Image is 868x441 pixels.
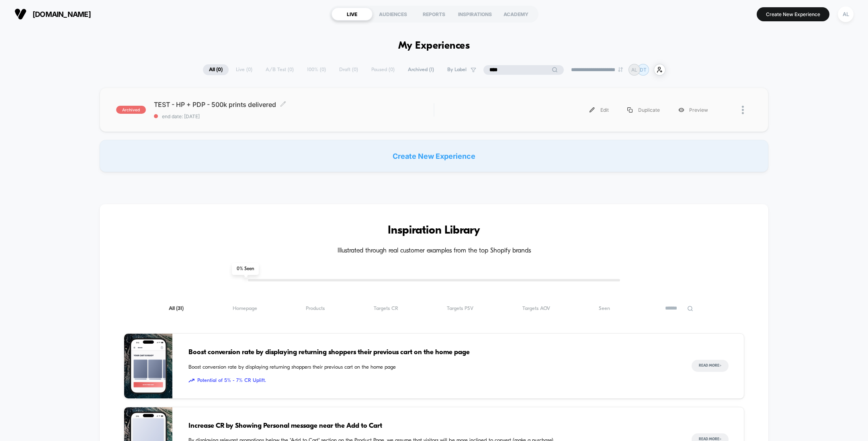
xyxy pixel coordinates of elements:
[188,363,675,371] span: Boost conversion rate by displaying returning shoppers their previous cart on the home page
[669,101,717,119] div: Preview
[522,306,550,312] span: Targets AOV
[188,347,675,358] span: Boost conversion rate by displaying returning shoppers their previous cart on the home page
[447,306,473,312] span: Targets PSV
[116,106,146,114] span: archived
[618,101,669,119] div: Duplicate
[233,306,257,312] span: Homepage
[398,40,470,52] h1: My Experiences
[188,421,675,431] span: Increase CR by Showing Personal message near the Add to Cart
[124,247,744,255] h4: Illustrated through real customer examples from the top Shopify brands
[306,306,325,312] span: Products
[332,8,373,21] div: LIVE
[232,263,259,275] span: 0 % Seen
[33,10,91,18] span: [DOMAIN_NAME]
[124,334,172,398] img: Boost conversion rate by displaying returning shoppers their previous cart on the home page
[590,107,595,113] img: menu
[631,67,637,73] p: AL
[169,306,184,312] span: All
[838,6,854,22] div: AL
[454,8,495,21] div: INSPIRATIONS
[402,64,440,75] span: Archived ( 1 )
[154,101,434,109] span: TEST - HP + PDP - 500k prints delivered
[374,306,398,312] span: Targets CR
[742,106,744,114] img: close
[627,107,633,113] img: menu
[618,67,623,72] img: end
[100,140,768,172] div: Create New Experience
[154,113,434,119] span: end date: [DATE]
[757,7,829,21] button: Create New Experience
[495,8,536,21] div: ACADEMY
[373,8,414,21] div: AUDIENCES
[12,8,93,21] button: [DOMAIN_NAME]
[203,64,229,75] span: All ( 0 )
[599,306,610,312] span: Seen
[447,67,467,73] span: By Label
[14,8,27,20] img: Visually logo
[640,67,647,73] p: DT
[414,8,454,21] div: REPORTS
[692,360,729,372] button: Read More>
[835,6,856,23] button: AL
[188,377,675,385] span: Potential of 5% - 7% CR Uplift.
[176,306,184,311] span: ( 31 )
[580,101,618,119] div: Edit
[124,224,744,237] h3: Inspiration Library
